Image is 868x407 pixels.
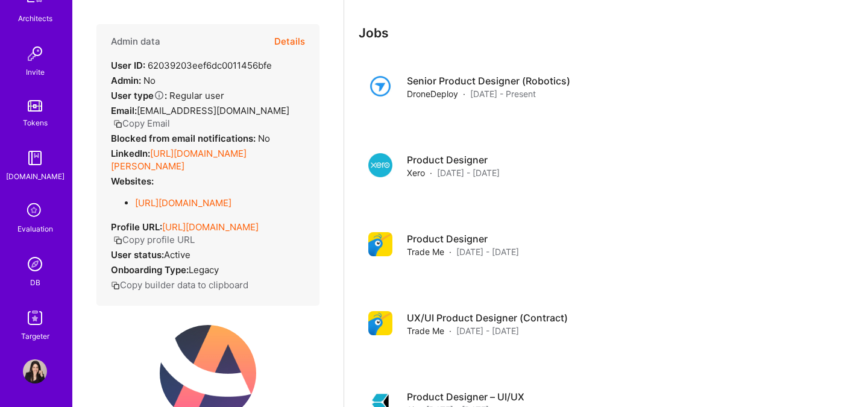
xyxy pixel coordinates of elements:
button: Copy profile URL [113,233,195,246]
strong: Email: [111,105,137,116]
img: Company logo [368,232,392,256]
img: Company logo [368,74,392,98]
h4: Product Designer [407,153,500,166]
div: [DOMAIN_NAME] [6,170,64,183]
button: Details [274,24,305,59]
img: Skill Targeter [23,306,47,330]
a: User Avatar [20,359,50,383]
button: Copy Email [113,117,170,130]
strong: Profile URL: [111,221,162,233]
div: No [111,132,270,145]
a: [URL][DOMAIN_NAME][PERSON_NAME] [111,148,247,172]
strong: Admin: [111,75,141,86]
i: Help [154,90,165,101]
button: Copy builder data to clipboard [111,279,248,291]
a: [URL][DOMAIN_NAME] [135,197,231,209]
strong: User type : [111,90,167,101]
span: Xero [407,166,425,179]
span: · [449,324,451,337]
div: Evaluation [17,222,53,235]
strong: Onboarding Type: [111,264,189,276]
img: Company logo [368,153,392,177]
h4: Product Designer [407,232,519,245]
strong: Websites: [111,175,154,187]
span: · [463,87,465,100]
h4: Product Designer – UI/UX [407,390,524,403]
i: icon Copy [111,281,120,290]
strong: User ID: [111,60,145,71]
img: Invite [23,42,47,66]
span: · [449,245,451,258]
strong: Blocked from email notifications: [111,133,258,144]
span: legacy [189,264,219,276]
h4: Admin data [111,36,160,47]
strong: LinkedIn: [111,148,150,159]
div: No [111,74,156,87]
span: [DATE] - Present [470,87,536,100]
div: Architects [18,12,52,25]
img: Admin Search [23,252,47,276]
img: tokens [28,100,42,112]
div: Regular user [111,89,224,102]
i: icon SelectionTeam [24,200,46,222]
span: Active [164,249,190,260]
div: Targeter [21,330,49,342]
a: [URL][DOMAIN_NAME] [162,221,259,233]
h4: Senior Product Designer (Robotics) [407,74,570,87]
img: Company logo [368,311,392,335]
h4: UX/UI Product Designer (Contract) [407,311,568,324]
span: Trade Me [407,245,444,258]
img: guide book [23,146,47,170]
span: [DATE] - [DATE] [456,245,519,258]
i: icon Copy [113,119,122,128]
span: [EMAIL_ADDRESS][DOMAIN_NAME] [137,105,289,116]
h3: Jobs [359,25,829,40]
i: icon Copy [113,236,122,245]
span: Trade Me [407,324,444,337]
img: User Avatar [23,359,47,383]
span: · [430,166,432,179]
div: Invite [26,66,45,78]
div: Tokens [23,116,48,129]
span: DroneDeploy [407,87,458,100]
div: 62039203eef6dc0011456bfe [111,59,272,72]
strong: User status: [111,249,164,260]
span: [DATE] - [DATE] [456,324,519,337]
span: [DATE] - [DATE] [437,166,500,179]
div: DB [30,276,40,289]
